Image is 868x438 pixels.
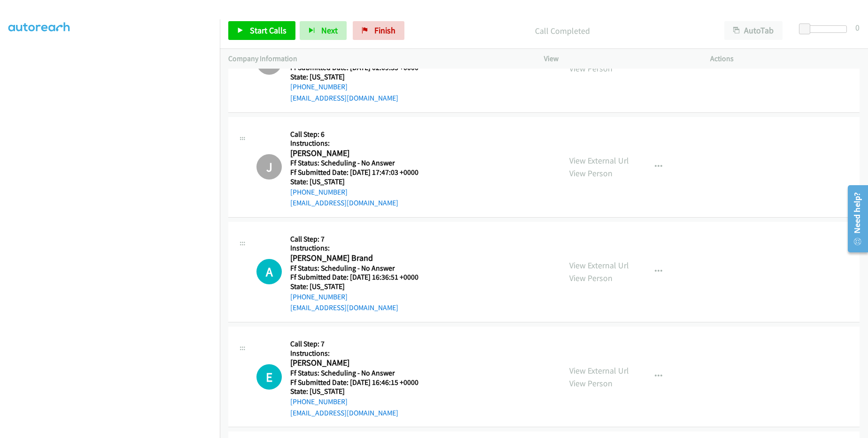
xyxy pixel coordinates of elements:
button: AutoTab [724,21,783,40]
a: [PHONE_NUMBER] [290,188,348,196]
h5: State: [US_STATE] [290,387,418,396]
h5: Ff Status: Scheduling - No Answer [290,368,418,378]
h5: Instructions: [290,139,418,148]
div: 0 [855,21,860,34]
span: Next [321,25,338,36]
h5: Instructions: [290,243,418,253]
a: Start Calls [228,21,295,40]
h2: [PERSON_NAME] [290,358,418,368]
h5: Call Step: 7 [290,339,418,349]
h5: Call Step: 6 [290,130,418,139]
a: View Person [569,168,612,179]
h2: [PERSON_NAME] [290,148,418,159]
a: [EMAIL_ADDRESS][DOMAIN_NAME] [290,94,398,102]
a: [PHONE_NUMBER] [290,292,348,301]
div: The call is yet to be attempted [256,364,282,390]
a: [EMAIL_ADDRESS][DOMAIN_NAME] [290,198,398,207]
h1: J [256,154,282,180]
a: View Person [569,63,612,74]
a: [EMAIL_ADDRESS][DOMAIN_NAME] [290,408,398,417]
h5: Ff Status: Scheduling - No Answer [290,158,418,168]
h5: Instructions: [290,349,418,358]
iframe: Resource Center [841,181,868,256]
h5: Ff Status: Scheduling - No Answer [290,264,418,273]
h5: Ff Submitted Date: [DATE] 16:46:15 +0000 [290,378,418,387]
a: View External Url [569,365,629,376]
p: Company Information [228,53,527,64]
span: Start Calls [250,25,287,36]
h5: Ff Submitted Date: [DATE] 17:47:03 +0000 [290,168,418,177]
h2: [PERSON_NAME] Brand [290,253,418,264]
a: [PHONE_NUMBER] [290,397,348,406]
p: View [544,53,693,64]
span: Finish [374,25,395,36]
h5: Ff Submitted Date: [DATE] 16:36:51 +0000 [290,273,418,282]
a: Finish [353,21,404,40]
h1: A [256,259,282,284]
p: Actions [710,53,860,64]
div: The call is yet to be attempted [256,259,282,284]
div: Delay between calls (in seconds) [804,25,847,33]
h5: State: [US_STATE] [290,282,418,291]
p: Call Completed [417,24,707,37]
a: View External Url [569,155,629,166]
a: View Person [569,273,612,283]
a: View Person [569,378,612,389]
h5: State: [US_STATE] [290,177,418,187]
div: The call has been skipped [256,154,282,180]
h1: E [256,364,282,390]
a: [EMAIL_ADDRESS][DOMAIN_NAME] [290,303,398,312]
button: Next [300,21,347,40]
a: [PHONE_NUMBER] [290,82,348,91]
a: View External Url [569,260,629,271]
h5: Call Step: 7 [290,235,418,244]
h5: State: [US_STATE] [290,72,418,82]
